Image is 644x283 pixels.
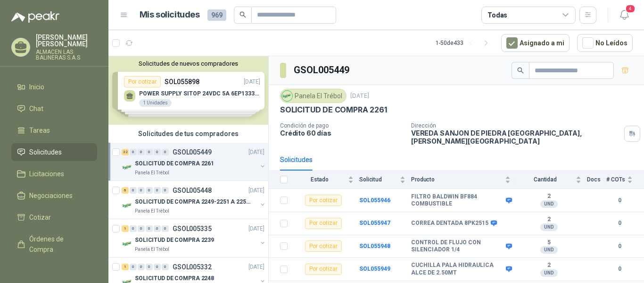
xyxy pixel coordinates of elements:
[293,171,359,189] th: Estado
[138,149,145,155] div: 0
[501,34,570,52] button: Asignado a mi
[540,269,558,277] div: UND
[146,187,153,194] div: 0
[130,264,137,270] div: 0
[122,238,133,249] img: Company Logo
[122,146,266,177] a: 32 0 0 0 0 0 GSOL005449[DATE] Company LogoSOLICITUD DE COMPRA 2261Panela El Trébol
[108,125,268,143] div: Solicitudes de tus compradores
[146,149,153,155] div: 0
[173,225,212,232] p: GSOL005335
[138,264,145,270] div: 0
[11,78,97,96] a: Inicio
[305,218,342,229] div: Por cotizar
[305,240,342,252] div: Por cotizar
[11,187,97,205] a: Negociaciones
[108,56,268,125] div: Solicitudes de nuevos compradoresPor cotizarSOL055898[DATE] POWER SUPPLY SITOP 24VDC 5A 6EP13333B...
[29,169,64,179] span: Licitaciones
[606,219,633,228] b: 0
[540,200,558,208] div: UND
[207,9,226,21] span: 969
[11,143,97,161] a: Solicitudes
[280,154,313,165] div: Solicitudes
[282,91,292,101] img: Company Logo
[29,125,50,136] span: Tareas
[293,176,346,183] span: Estado
[411,122,620,129] p: Dirección
[29,103,43,114] span: Chat
[350,92,369,101] p: [DATE]
[411,220,488,227] b: CORREA DENTADA 8PK2515
[411,239,504,254] b: CONTROL DE FLUJO CON SILENCIADOR 1/4
[577,34,633,52] button: No Leídos
[122,225,129,232] div: 1
[130,187,137,194] div: 0
[135,246,169,253] p: Panela El Trébol
[138,225,145,232] div: 0
[248,186,264,195] p: [DATE]
[540,246,558,254] div: UND
[173,264,212,270] p: GSOL005332
[138,187,145,194] div: 0
[122,149,129,155] div: 32
[239,11,246,18] span: search
[173,187,212,194] p: GSOL005448
[162,225,169,232] div: 0
[248,148,264,157] p: [DATE]
[305,195,342,206] div: Por cotizar
[294,63,351,77] h3: GSOL005449
[122,223,266,253] a: 1 0 0 0 0 0 GSOL005335[DATE] Company LogoSOLICITUD DE COMPRA 2239Panela El Trébol
[11,208,97,226] a: Cotizar
[146,225,153,232] div: 0
[135,197,252,206] p: SOLICITUD DE COMPRA 2249-2251 A 2256-2258 Y 2262
[606,171,644,189] th: # COTs
[135,236,214,245] p: SOLICITUD DE COMPRA 2239
[359,220,390,226] b: SOL055947
[411,129,620,145] p: VEREDA SANJON DE PIEDRA [GEOGRAPHIC_DATA] , [PERSON_NAME][GEOGRAPHIC_DATA]
[305,264,342,275] div: Por cotizar
[606,265,633,274] b: 0
[11,11,59,23] img: Logo peakr
[122,187,129,194] div: 6
[146,264,153,270] div: 0
[248,263,264,272] p: [DATE]
[280,105,387,115] p: SOLICITUD DE COMPRA 2261
[516,193,581,200] b: 2
[11,230,97,258] a: Órdenes de Compra
[29,234,88,255] span: Órdenes de Compra
[359,171,411,189] th: Solicitud
[11,121,97,139] a: Tareas
[29,212,51,223] span: Cotizar
[516,239,581,247] b: 5
[411,262,504,276] b: CUCHILLA PALA HIDRAULICA ALCE DE 2.50MT
[130,225,137,232] div: 0
[587,171,606,189] th: Docs
[411,171,516,189] th: Producto
[516,216,581,223] b: 2
[280,122,404,129] p: Condición de pago
[112,60,264,67] button: Solicitudes de nuevos compradores
[36,34,97,47] p: [PERSON_NAME] [PERSON_NAME]
[162,149,169,155] div: 0
[173,149,212,155] p: GSOL005449
[135,169,169,177] p: Panela El Trébol
[122,264,129,270] div: 1
[130,149,137,155] div: 0
[11,100,97,118] a: Chat
[606,196,633,205] b: 0
[11,165,97,183] a: Licitaciones
[517,67,524,74] span: search
[154,264,161,270] div: 0
[516,262,581,269] b: 2
[359,243,390,249] a: SOL055948
[359,197,390,204] a: SOL055946
[154,225,161,232] div: 0
[436,35,494,51] div: 1 - 50 de 433
[516,171,587,189] th: Cantidad
[29,147,62,157] span: Solicitudes
[540,223,558,231] div: UND
[29,190,73,201] span: Negociaciones
[135,159,214,168] p: SOLICITUD DE COMPRA 2261
[162,187,169,194] div: 0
